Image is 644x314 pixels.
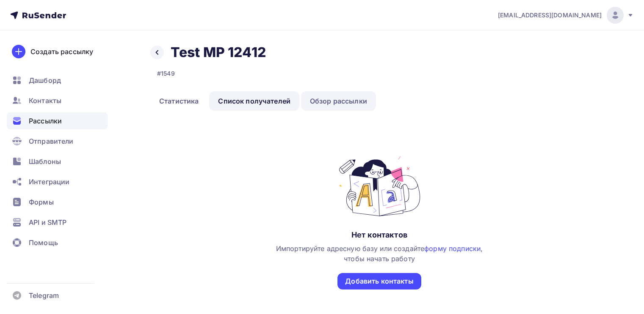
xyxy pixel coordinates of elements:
[498,7,634,24] a: [EMAIL_ADDRESS][DOMAIN_NAME]
[7,153,108,170] a: Шаблоны
[7,194,108,210] a: Формы
[150,91,207,111] a: Статистика
[345,276,413,286] div: Добавить контакты
[498,11,602,19] span: [EMAIL_ADDRESS][DOMAIN_NAME]
[351,230,407,240] div: Нет контактов
[29,96,61,106] span: Контакты
[29,290,59,300] span: Telegram
[29,238,58,248] span: Помощь
[301,91,376,111] a: Обзор рассылки
[424,244,481,253] a: форму подписки
[276,244,483,263] span: Импортируйте адресную базу или создайте , чтобы начать работу
[171,44,266,61] h2: Test MP 12412
[29,177,69,187] span: Интеграции
[209,91,299,111] a: Список получателей
[29,197,54,207] span: Формы
[7,133,108,150] a: Отправители
[7,72,108,89] a: Дашборд
[29,75,61,85] span: Дашборд
[29,156,61,167] span: Шаблоны
[30,46,93,57] div: Создать рассылку
[29,116,62,126] span: Рассылки
[7,92,108,109] a: Контакты
[29,217,66,227] span: API и SMTP
[29,136,74,146] span: Отправители
[7,112,108,129] a: Рассылки
[157,69,175,78] div: #1549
